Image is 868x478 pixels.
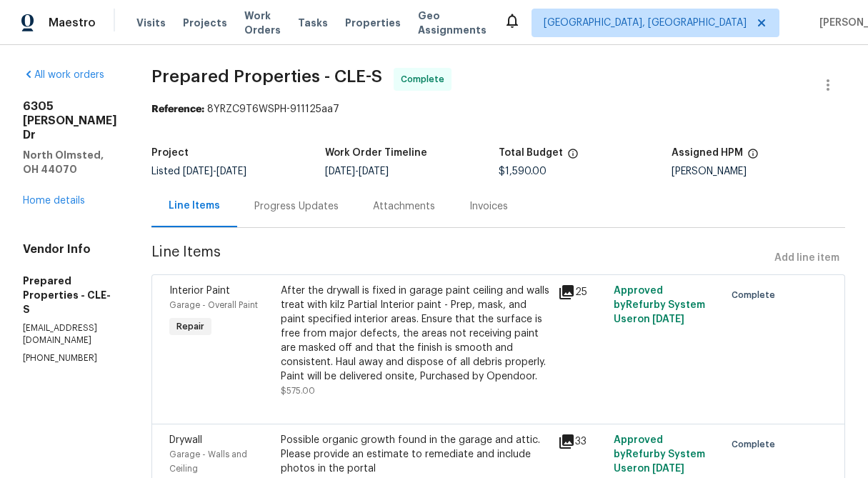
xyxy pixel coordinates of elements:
span: Listed [151,166,246,176]
h5: Prepared Properties - CLE-S [23,274,117,317]
h5: Assigned HPM [672,148,743,158]
span: [DATE] [652,464,684,474]
span: [DATE] [652,314,684,324]
span: - [325,166,389,176]
a: All work orders [23,70,104,80]
span: [GEOGRAPHIC_DATA], [GEOGRAPHIC_DATA] [544,16,747,30]
a: Home details [23,196,85,206]
span: [DATE] [359,166,389,176]
span: Approved by Refurby System User on [614,286,705,324]
span: Tasks [298,18,328,28]
span: Garage - Overall Paint [169,301,258,309]
span: [DATE] [183,166,213,176]
span: Approved by Refurby System User on [614,435,705,474]
span: Repair [171,319,210,334]
h5: Project [151,148,189,158]
span: Complete [401,72,450,86]
h5: North Olmsted, OH 44070 [23,148,117,176]
div: After the drywall is fixed in garage paint ceiling and walls treat with kilz Partial Interior pai... [281,284,550,384]
div: [PERSON_NAME] [672,166,845,176]
span: Line Items [151,245,769,272]
div: 33 [558,433,605,450]
span: [DATE] [216,166,246,176]
h5: Total Budget [499,148,563,158]
div: Line Items [169,199,220,213]
span: Maestro [49,16,96,30]
span: Complete [732,288,781,302]
p: [EMAIL_ADDRESS][DOMAIN_NAME] [23,322,117,347]
h4: Vendor Info [23,242,117,257]
div: 25 [558,284,605,301]
span: The hpm assigned to this work order. [747,148,759,166]
span: Visits [136,16,166,30]
span: [DATE] [325,166,355,176]
p: [PHONE_NUMBER] [23,352,117,364]
div: Attachments [373,199,435,214]
span: Properties [345,16,401,30]
span: Interior Paint [169,286,230,296]
h5: Work Order Timeline [325,148,427,158]
span: $1,590.00 [499,166,547,176]
span: Work Orders [244,9,281,37]
span: Drywall [169,435,202,445]
b: Reference: [151,104,204,114]
h2: 6305 [PERSON_NAME] Dr [23,99,117,142]
span: - [183,166,246,176]
span: Prepared Properties - CLE-S [151,68,382,85]
div: Invoices [469,199,508,214]
span: Projects [183,16,227,30]
div: 8YRZC9T6WSPH-911125aa7 [151,102,845,116]
span: Geo Assignments [418,9,487,37]
div: Possible organic growth found in the garage and attic. Please provide an estimate to remediate an... [281,433,550,476]
span: The total cost of line items that have been proposed by Opendoor. This sum includes line items th... [567,148,579,166]
span: Garage - Walls and Ceiling [169,450,247,473]
span: $575.00 [281,387,315,395]
span: Complete [732,437,781,452]
div: Progress Updates [254,199,339,214]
